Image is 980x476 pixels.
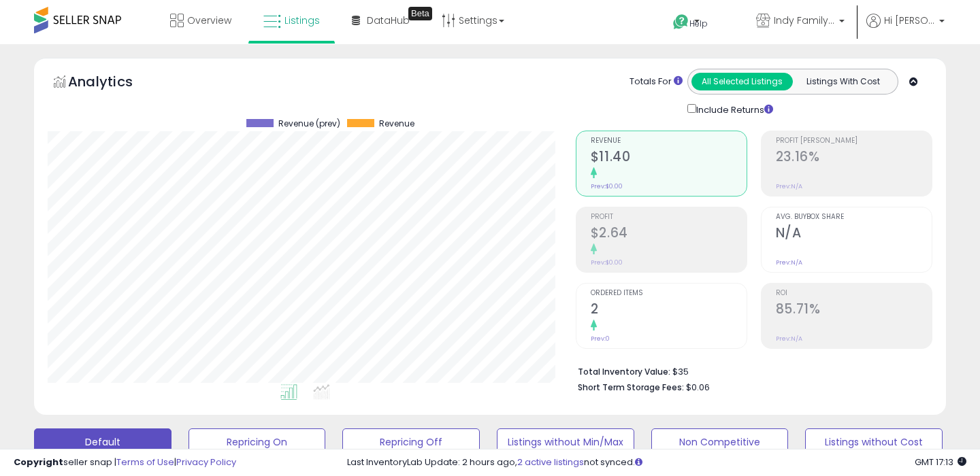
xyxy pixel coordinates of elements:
span: Revenue (prev) [278,119,340,129]
div: Totals For [630,75,683,88]
h2: 23.16% [776,149,932,167]
span: Profit [591,214,747,221]
a: Hi [PERSON_NAME] [866,14,945,44]
span: $0.06 [686,381,710,394]
strong: Copyright [14,456,63,469]
button: Listings without Cost [805,428,943,456]
li: $35 [578,362,922,379]
span: ROI [776,290,932,297]
button: Repricing On [189,428,326,456]
button: Listings without Min/Max [497,428,634,456]
h2: 2 [591,301,747,320]
small: Prev: N/A [776,335,802,343]
span: Listings [284,14,320,27]
span: 2025-09-17 17:13 GMT [915,456,966,469]
button: Default [34,428,171,456]
small: Prev: N/A [776,258,802,267]
span: Revenue [379,119,414,129]
span: Hi [PERSON_NAME] [884,14,935,27]
small: Prev: N/A [776,182,802,190]
small: Prev: $0.00 [591,182,623,190]
a: 2 active listings [517,456,584,469]
span: Indy Family Discount [774,14,835,27]
button: Non Competitive [651,428,789,456]
h5: Analytics [68,72,159,95]
h2: N/A [776,225,932,243]
span: Revenue [591,137,747,145]
small: Prev: $0.00 [591,258,623,267]
button: Listings With Cost [792,73,894,90]
div: seller snap | | [14,456,236,469]
h2: 85.71% [776,301,932,320]
b: Total Inventory Value: [578,366,670,377]
div: Tooltip anchor [408,7,432,20]
a: Terms of Use [116,456,174,469]
button: Repricing Off [342,428,480,456]
h2: $11.40 [591,149,747,167]
span: Avg. Buybox Share [776,214,932,221]
div: Last InventoryLab Update: 2 hours ago, not synced. [347,456,966,469]
h2: $2.64 [591,225,747,243]
button: All Selected Listings [691,73,793,90]
span: DataHub [367,14,410,27]
i: Get Help [672,14,689,31]
span: Help [689,18,708,29]
div: Include Returns [677,101,789,117]
small: Prev: 0 [591,335,610,343]
span: Ordered Items [591,290,747,297]
a: Help [662,3,734,44]
span: Profit [PERSON_NAME] [776,137,932,145]
a: Privacy Policy [176,456,236,469]
b: Short Term Storage Fees: [578,381,684,393]
span: Overview [187,14,231,27]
